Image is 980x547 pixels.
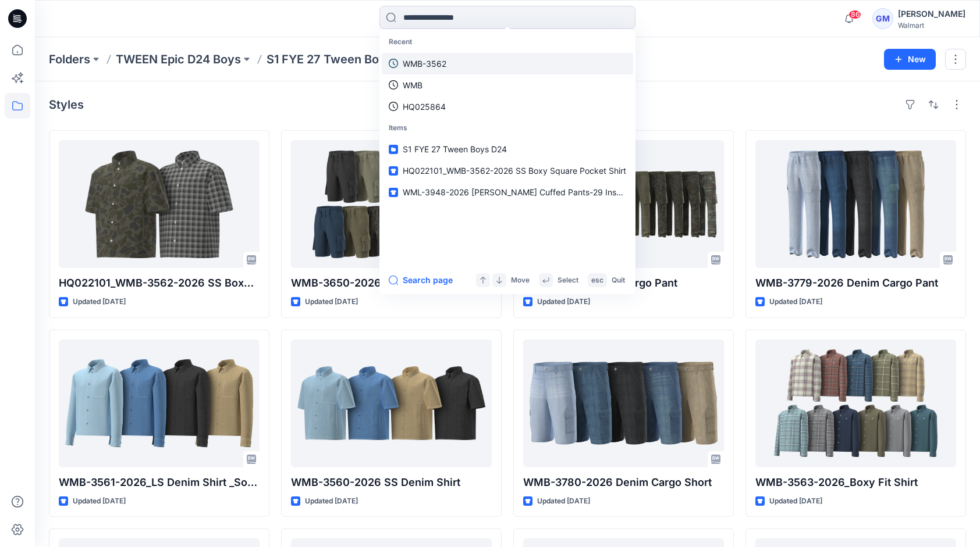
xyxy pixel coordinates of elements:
p: HQ022101_WMB-3562-2026 SS Boxy Square Pocket Shirt [59,275,260,291]
p: WMB-3779-2026 Denim Cargo Pant [755,275,956,291]
p: Updated [DATE] [769,495,822,507]
div: [PERSON_NAME] [898,7,965,21]
a: HQ022101_WMB-3562-2026 SS Boxy Square Pocket Shirt [382,160,633,181]
p: Updated [DATE] [537,495,590,507]
p: Updated [DATE] [73,495,126,507]
span: S1 FYE 27 Tween Boys D24 [403,144,507,154]
p: WMB-3561-2026_LS Denim Shirt _Soft Silver [59,474,260,491]
div: Walmart [898,21,965,30]
p: Quit [612,274,625,287]
h4: Styles [49,98,84,112]
a: WMB-3561-2026_LS Denim Shirt _Soft Silver [59,339,260,467]
a: S1 FYE 27 Tween Boys D24 [382,138,633,160]
p: WMB-3563-2026_Boxy Fit Shirt [755,474,956,491]
a: WMB-3563-2026_Boxy Fit Shirt [755,339,956,467]
p: Select [558,274,578,287]
p: Move [511,274,530,287]
p: WMB-3560-2026 SS Denim Shirt [291,474,492,491]
a: WMB-3780-2026 Denim Cargo Short [523,339,724,467]
a: HQ025864 [382,96,633,117]
a: WMB-3779-2026 Denim Cargo Pant [755,140,956,268]
span: HQ022101_WMB-3562-2026 SS Boxy Square Pocket Shirt [403,166,626,176]
span: WML-3948-2026 [PERSON_NAME] Cuffed Pants-29 Inseam [403,187,633,197]
p: WMB-3562 [403,58,446,70]
button: New [884,49,936,70]
a: WMB-3650-2026 Cargo Short [291,140,492,268]
p: Updated [DATE] [73,296,126,308]
span: 86 [848,10,861,19]
button: Search page [389,273,453,287]
p: Updated [DATE] [537,296,590,308]
a: WML-3948-2026 [PERSON_NAME] Cuffed Pants-29 Inseam [382,181,633,203]
p: Updated [DATE] [305,296,358,308]
div: GM [872,8,893,29]
a: WMB-3560-2026 SS Denim Shirt [291,339,492,467]
p: WMB [403,79,422,91]
p: Recent [382,31,633,53]
p: WMB-3780-2026 Denim Cargo Short [523,474,724,491]
a: HQ022101_WMB-3562-2026 SS Boxy Square Pocket Shirt [59,140,260,268]
p: Updated [DATE] [769,296,822,308]
p: WMB-3650-2026 Cargo Short [291,275,492,291]
p: esc [591,274,603,287]
p: Items [382,117,633,139]
a: WMB-3562 [382,53,633,74]
p: Updated [DATE] [305,495,358,507]
a: TWEEN Epic D24 Boys [116,51,241,67]
a: WMB [382,74,633,96]
p: HQ025864 [403,101,446,113]
p: S1 FYE 27 Tween Boys D24 [267,51,418,67]
a: Folders [49,51,90,67]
